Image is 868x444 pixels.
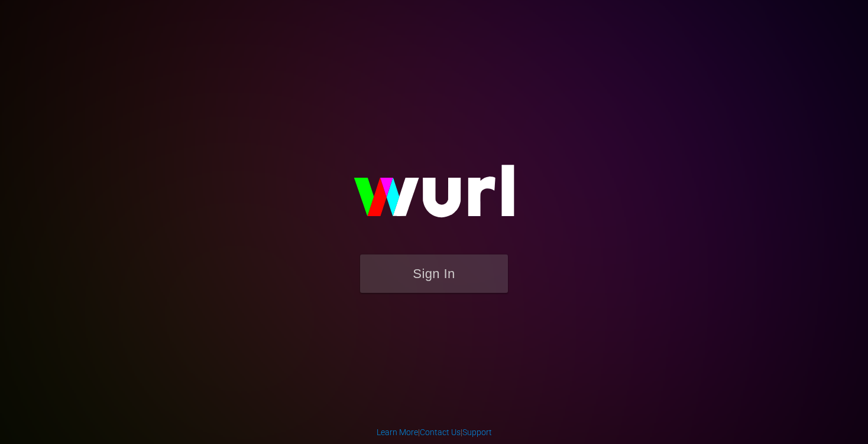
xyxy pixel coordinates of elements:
[377,426,492,438] div: | |
[316,139,552,254] img: wurl-logo-on-black-223613ac3d8ba8fe6dc639794a292ebdb59501304c7dfd60c99c58986ef67473.svg
[377,427,418,437] a: Learn More
[420,427,461,437] a: Contact Us
[360,254,508,293] button: Sign In
[462,427,492,437] a: Support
